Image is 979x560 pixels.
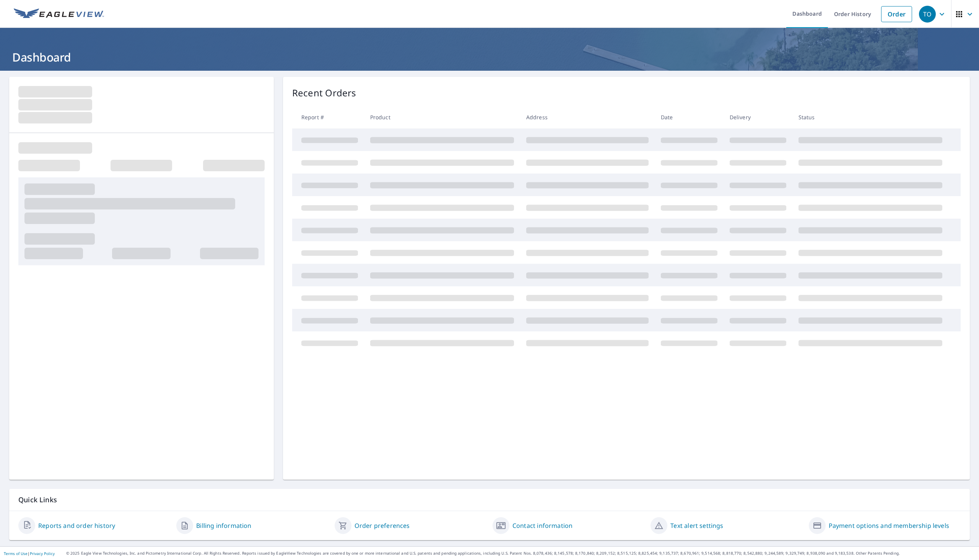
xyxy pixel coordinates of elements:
p: | [4,551,55,556]
a: Privacy Policy [30,551,55,556]
th: Status [792,106,948,128]
a: Payment options and membership levels [829,521,949,530]
p: Quick Links [18,495,961,505]
a: Text alert settings [670,521,723,530]
th: Delivery [724,106,792,128]
div: TO [919,6,936,23]
a: Contact information [512,521,572,530]
a: Order [881,6,912,22]
a: Order preferences [355,521,410,530]
th: Report # [292,106,364,128]
p: Recent Orders [292,86,356,100]
th: Address [520,106,655,128]
a: Reports and order history [38,521,115,530]
p: © 2025 Eagle View Technologies, Inc. and Pictometry International Corp. All Rights Reserved. Repo... [66,550,975,556]
th: Date [655,106,724,128]
a: Billing information [196,521,251,530]
a: Terms of Use [4,551,28,556]
th: Product [364,106,520,128]
img: EV Logo [14,8,104,20]
h1: Dashboard [9,49,970,65]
